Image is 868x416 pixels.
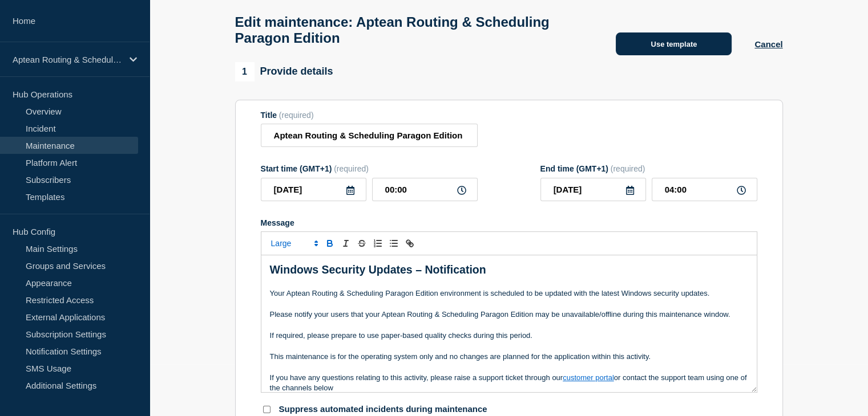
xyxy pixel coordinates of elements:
input: HH:MM [372,178,478,201]
div: Message [261,218,757,227]
input: YYYY-MM-DD [540,178,646,201]
input: Suppress automated incidents during maintenance [263,406,271,413]
button: Toggle ordered list [370,236,386,250]
input: HH:MM [652,178,757,201]
span: (required) [611,164,645,173]
p: This maintenance is for the operating system only and no changes are planned for the application ... [270,352,748,362]
div: Provide details [235,62,333,81]
div: Start time (GMT+1) [261,164,478,173]
button: Use template [616,32,732,55]
button: Toggle link [402,236,418,250]
button: Toggle bold text [322,236,338,250]
span: (required) [279,111,314,120]
button: Cancel [754,39,782,49]
span: (required) [334,164,369,173]
h1: Edit maintenance: Aptean Routing & Scheduling Paragon Edition [235,14,594,46]
span: 1 [235,62,255,81]
a: customer portal [563,373,614,382]
input: Title [261,124,478,147]
div: Title [261,111,478,120]
div: End time (GMT+1) [540,164,757,173]
div: Message [261,255,757,392]
p: Suppress automated incidents during maintenance [279,404,487,415]
button: Toggle bulleted list [386,236,402,250]
button: Toggle italic text [338,236,354,250]
p: If you have any questions relating to this activity, please raise a support ticket through our or... [270,373,748,394]
strong: Windows Security Updates – Notification [270,263,486,276]
span: Font size [266,236,322,250]
p: Your Aptean Routing & Scheduling Paragon Edition environment is scheduled to be updated with the ... [270,288,748,299]
p: If required, please prepare to use paper-based quality checks during this period. [270,331,748,341]
button: Toggle strikethrough text [354,236,370,250]
p: Aptean Routing & Scheduling Paragon Edition [13,55,122,64]
p: Please notify your users that your Aptean Routing & Scheduling Paragon Edition may be unavailable... [270,309,748,320]
input: YYYY-MM-DD [261,178,366,201]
